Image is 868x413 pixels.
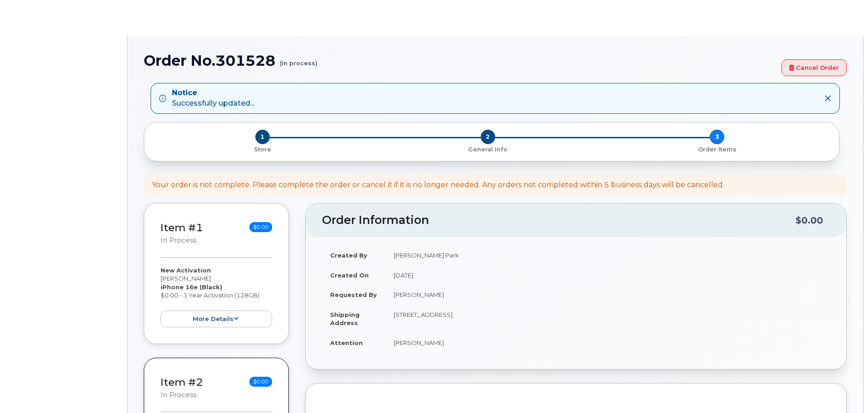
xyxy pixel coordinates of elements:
[249,222,272,232] span: $0.00
[330,291,377,298] strong: Requested By
[330,252,367,259] strong: Created By
[172,88,254,98] strong: Notice
[322,214,795,227] h2: Order Information
[385,245,830,265] td: [PERSON_NAME].Park
[481,130,495,144] span: 2
[330,272,369,279] strong: Created On
[152,180,724,190] div: Your order is not complete. Please complete the order or cancel it if it is no longer needed. Any...
[781,59,847,76] a: Cancel Order
[330,311,360,327] strong: Shipping Address
[385,333,830,353] td: [PERSON_NAME]
[161,283,222,291] strong: iPhone 16e (Black)
[280,53,317,67] small: (in process)
[161,266,272,327] div: [PERSON_NAME] $0.00 - 3 Year Activation (128GB)
[151,144,373,154] a: 1 Store
[172,88,254,109] div: Successfully updated...
[161,376,203,389] a: Item #2
[385,305,830,333] td: [STREET_ADDRESS]
[249,377,272,387] span: $0.00
[385,285,830,305] td: [PERSON_NAME]
[373,144,602,154] a: 2 General Info
[377,146,599,154] p: General Info
[385,265,830,285] td: [DATE]
[795,212,823,229] div: $0.00
[161,236,196,244] small: in process
[155,146,370,154] p: Store
[161,221,203,234] a: Item #1
[161,267,211,274] strong: New Activation
[161,311,272,327] button: more details
[161,391,196,399] small: in process
[330,339,363,346] strong: Attention
[144,53,777,68] h1: Order No.301528
[255,130,270,144] span: 1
